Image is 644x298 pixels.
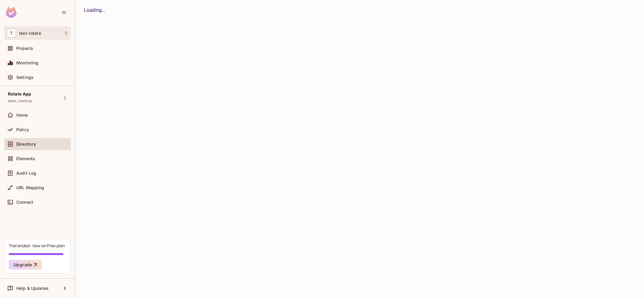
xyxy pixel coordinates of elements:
[16,156,35,161] span: Elements
[8,92,31,96] span: Rotate App
[16,171,36,176] span: Audit Log
[9,260,42,270] button: Upgrade
[9,243,65,248] div: Trial ended- now on Free plan
[16,46,33,51] span: Projects
[16,75,34,80] span: Settings
[16,200,33,205] span: Connect
[19,31,41,36] span: Workspace: test-rotate
[6,7,17,18] img: SReyMgAAAABJRU5ErkJggg==
[16,185,44,190] span: URL Mapping
[16,286,49,291] span: Help & Updates
[16,127,29,132] span: Policy
[7,29,16,37] span: T
[84,7,636,14] div: Loading...
[8,99,33,103] span: abac_backup
[16,60,39,65] span: Monitoring
[16,142,36,147] span: Directory
[16,113,28,118] span: Home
